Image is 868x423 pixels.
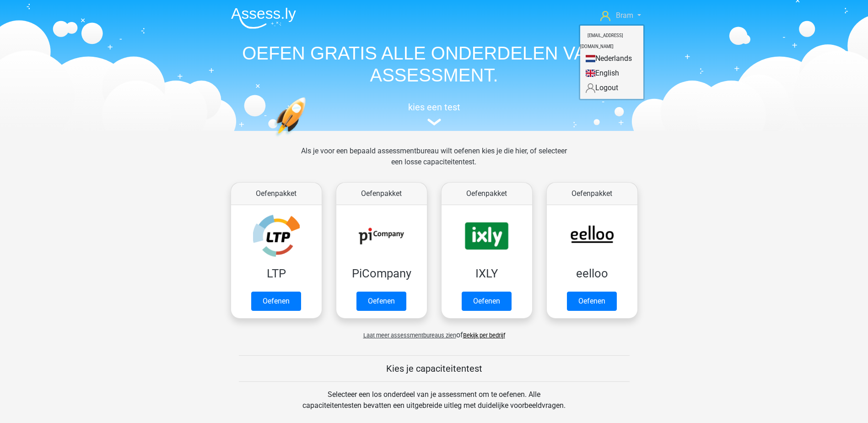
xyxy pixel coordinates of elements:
[580,26,623,56] small: [EMAIL_ADDRESS][DOMAIN_NAME]
[224,42,645,86] h1: OEFEN GRATIS ALLE ONDERDELEN VAN JE ASSESSMENT.
[580,66,643,81] a: English
[616,11,633,20] span: Bram
[567,292,617,311] a: Oefenen
[427,119,441,125] img: assessment
[580,81,643,95] a: Logout
[231,7,296,29] img: Assessly
[224,322,645,341] div: of
[294,389,574,422] div: Selecteer een los onderdeel van je assessment om te oefenen. Alle capaciteitentesten bevatten een...
[363,332,456,339] span: Laat meer assessmentbureaus zien
[294,146,574,179] div: Als je voor een bepaald assessmentbureau wilt oefenen kies je die hier, of selecteer een losse ca...
[580,51,643,66] a: Nederlands
[239,363,630,374] h5: Kies je capaciteitentest
[463,332,505,339] a: Bekijk per bedrijf
[274,97,341,180] img: oefenen
[462,292,512,311] a: Oefenen
[224,102,645,113] h5: kies een test
[579,24,645,100] div: Bram
[224,102,645,126] a: kies een test
[356,292,406,311] a: Oefenen
[597,10,644,21] a: Bram
[251,292,301,311] a: Oefenen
